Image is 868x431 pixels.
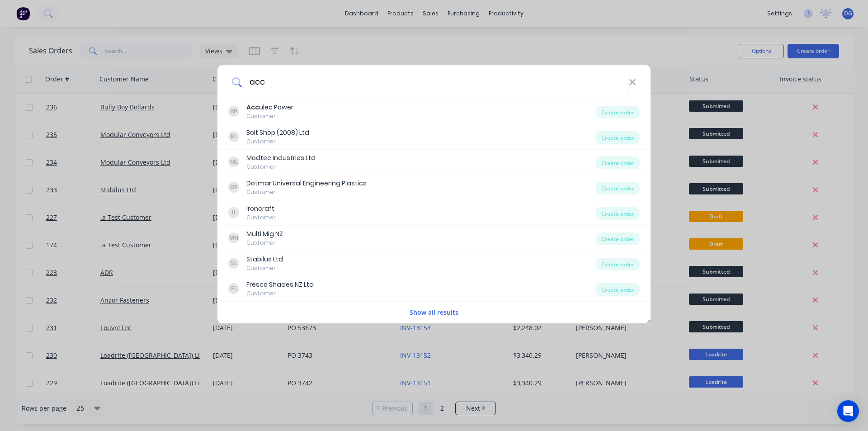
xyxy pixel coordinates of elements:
[407,307,461,317] button: Show all results
[228,258,239,269] div: SL
[228,207,239,218] div: II
[596,232,640,245] div: Create order
[246,103,293,112] div: ulec Power
[228,106,239,117] div: AP
[596,283,640,296] div: Create order
[246,229,283,239] div: Multi Mig NZ
[246,255,283,264] div: Stabilus Ltd
[246,128,309,137] div: Bolt Shop (2008) Ltd
[242,65,629,99] input: Enter a customer name to create a new order...
[246,103,259,112] b: Acc
[228,283,239,294] div: FL
[596,156,640,169] div: Create order
[246,112,293,120] div: Customer
[246,289,314,298] div: Customer
[596,258,640,270] div: Create order
[596,106,640,118] div: Create order
[596,131,640,144] div: Create order
[246,188,367,196] div: Customer
[246,137,309,146] div: Customer
[246,239,283,247] div: Customer
[246,163,316,171] div: Customer
[246,153,316,163] div: Modtec Industries Ltd
[596,207,640,220] div: Create order
[246,204,276,213] div: Ironcraft
[596,182,640,194] div: Create order
[837,400,859,422] div: Open Intercom Messenger
[246,280,314,289] div: Fresco Shades NZ Ltd
[228,131,239,142] div: BL
[246,264,283,272] div: Customer
[228,156,239,167] div: ML
[228,232,239,243] div: MN
[228,182,239,193] div: DP
[246,213,276,222] div: Customer
[246,179,367,188] div: Dotmar Universal Engineering Plastics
